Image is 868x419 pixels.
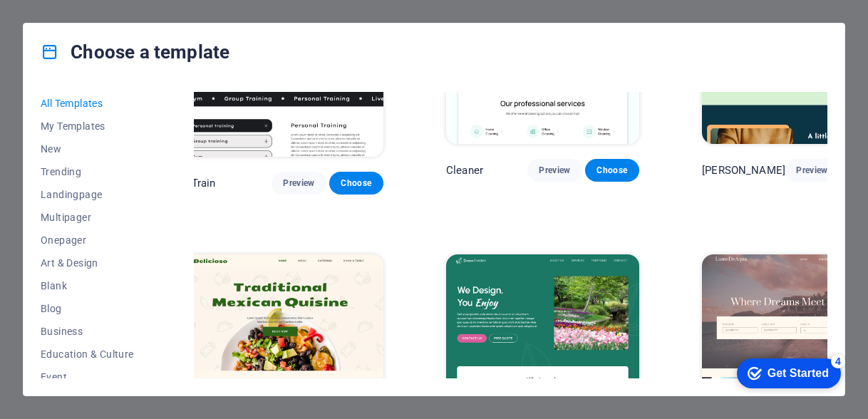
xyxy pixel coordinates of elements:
button: Preview [785,159,839,182]
span: Landingpage [41,189,134,200]
span: Multipager [41,212,134,223]
p: WeTrain [177,176,216,190]
span: Trending [41,166,134,177]
button: Blog [41,297,134,320]
p: Cleaner [446,163,483,177]
span: Event [41,371,134,383]
button: New [41,138,134,160]
span: Blank [41,280,134,291]
button: Choose [585,159,639,182]
span: Preview [797,165,827,176]
span: Blog [41,303,134,314]
span: Onepager [41,234,134,246]
button: Trending [41,160,134,183]
button: Blank [41,274,134,297]
button: Business [41,320,134,343]
span: Education & Culture [41,348,134,360]
button: Preview [272,172,326,195]
button: Onepager [41,229,134,252]
button: All Templates [41,92,134,115]
button: Art & Design [41,252,134,274]
button: Education & Culture [41,343,134,366]
span: Choose [341,177,372,189]
span: Choose [596,165,628,176]
button: My Templates [41,115,134,138]
span: New [41,143,134,155]
div: Get Started [42,16,103,29]
span: Business [41,326,134,337]
h4: Choose a template [41,41,229,63]
div: 4 [105,3,120,17]
button: Landingpage [41,183,134,206]
button: Event [41,366,134,388]
button: Preview [527,159,582,182]
span: Preview [283,177,314,189]
p: [PERSON_NAME] [702,163,785,177]
button: Multipager [41,206,134,229]
div: Get Started 4 items remaining, 20% complete [11,7,115,37]
button: Choose [329,172,383,195]
span: Art & Design [41,257,134,269]
span: All Templates [41,98,134,109]
span: My Templates [41,120,134,132]
span: Preview [539,165,570,176]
